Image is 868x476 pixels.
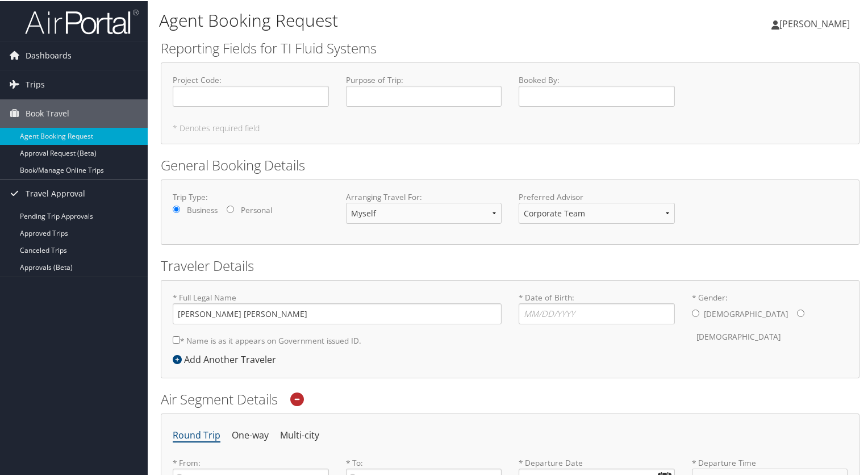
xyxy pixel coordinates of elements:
label: * Gender: [692,291,848,347]
li: One-way [232,424,269,445]
h2: Traveler Details [161,255,859,274]
span: Dashboards [26,40,72,69]
input: * Full Legal Name [173,302,502,323]
label: Booked By : [519,73,675,106]
a: [PERSON_NAME] [771,6,861,40]
input: * Name is as it appears on Government issued ID. [173,335,180,343]
li: Multi-city [280,424,319,445]
h1: Agent Booking Request [159,7,627,31]
label: * Departure Date [519,456,675,467]
label: * Full Legal Name [173,291,502,323]
label: Purpose of Trip : [346,73,502,106]
label: [DEMOGRAPHIC_DATA] [696,325,781,346]
h2: General Booking Details [161,155,859,174]
input: Purpose of Trip: [346,85,502,106]
span: Book Travel [26,98,69,127]
label: Trip Type: [173,190,329,202]
input: * Date of Birth: [519,302,675,323]
h5: * Denotes required field [173,123,848,131]
input: * Gender:[DEMOGRAPHIC_DATA][DEMOGRAPHIC_DATA] [797,308,804,316]
li: Round Trip [173,424,220,445]
label: Preferred Advisor [519,190,675,202]
label: * Name is as it appears on Government issued ID. [173,329,361,350]
label: [DEMOGRAPHIC_DATA] [704,302,788,324]
label: Project Code : [173,73,329,106]
div: Add Another Traveler [173,352,282,365]
span: Travel Approval [26,178,85,207]
img: airportal-logo.png [25,7,139,34]
input: Project Code: [173,85,329,106]
label: Personal [241,203,272,215]
label: Business [187,203,218,215]
input: * Gender:[DEMOGRAPHIC_DATA][DEMOGRAPHIC_DATA] [692,308,699,316]
label: * Date of Birth: [519,291,675,323]
span: Trips [26,69,45,98]
label: Arranging Travel For: [346,190,502,202]
h2: Air Segment Details [161,389,859,408]
input: Booked By: [519,85,675,106]
span: [PERSON_NAME] [779,16,850,29]
h2: Reporting Fields for TI Fluid Systems [161,37,859,57]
